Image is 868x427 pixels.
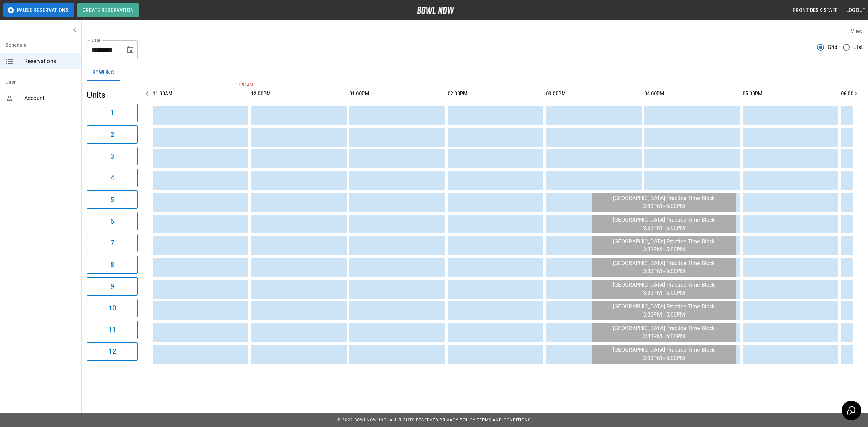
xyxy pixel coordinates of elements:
[448,84,543,103] th: 02:00PM
[87,89,138,100] h5: Units
[87,299,138,317] button: 10
[87,277,138,296] button: 9
[3,3,74,17] button: Pause Reservations
[87,212,138,230] button: 6
[87,321,138,339] button: 11
[349,84,445,103] th: 01:00PM
[110,216,114,227] h6: 6
[110,281,114,292] h6: 9
[851,28,863,34] label: View
[110,238,114,248] h6: 7
[87,65,120,81] button: Bowling
[87,125,138,144] button: 2
[110,259,114,270] h6: 8
[110,172,114,183] h6: 4
[108,324,116,335] h6: 11
[110,107,114,118] h6: 1
[87,104,138,122] button: 1
[108,346,116,357] h6: 12
[153,84,248,103] th: 11:00AM
[77,3,139,17] button: Create Reservation
[87,190,138,209] button: 5
[790,4,841,17] button: Front Desk Staff
[110,194,114,205] h6: 5
[123,43,137,57] button: Choose date, selected date is Aug 27, 2025
[87,169,138,187] button: 4
[110,129,114,140] h6: 2
[417,7,454,14] img: logo
[24,94,76,102] span: Account
[439,418,475,422] a: Privacy Policy
[87,147,138,165] button: 3
[24,57,76,65] span: Reservations
[87,256,138,274] button: 8
[87,65,863,81] div: inventory tabs
[337,418,439,422] span: © 2022 BowlNow, Inc. All Rights Reserved.
[844,4,868,17] button: Logout
[251,84,347,103] th: 12:00PM
[828,43,838,52] span: Grid
[87,234,138,252] button: 7
[477,418,531,422] a: Terms and Conditions
[87,342,138,361] button: 12
[110,151,114,162] h6: 3
[108,303,116,313] h6: 10
[853,43,863,52] span: List
[234,82,236,89] span: 11:51AM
